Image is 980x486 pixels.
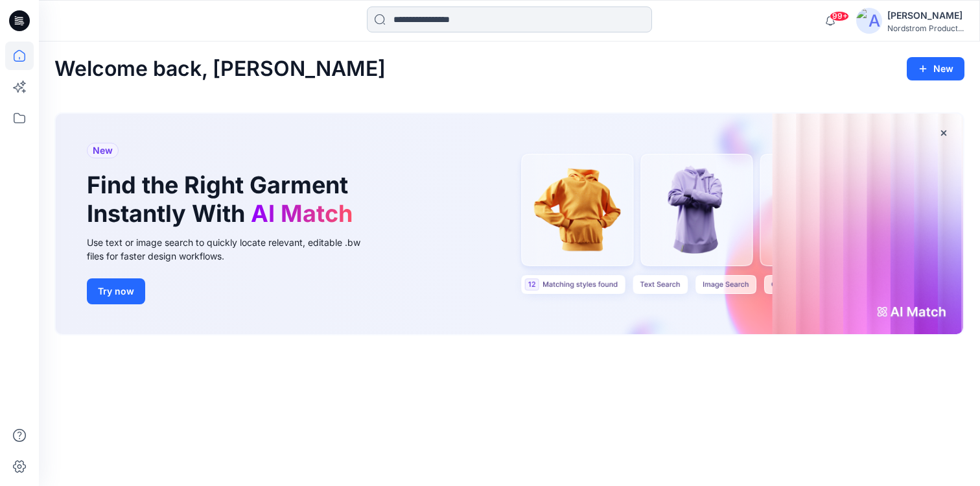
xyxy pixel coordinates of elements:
[87,171,359,227] h1: Find the Right Garment Instantly With
[54,57,386,81] h2: Welcome back, [PERSON_NAME]
[87,278,145,304] button: Try now
[856,8,882,34] img: avatar
[887,8,964,23] div: [PERSON_NAME]
[830,11,849,21] span: 99+
[907,57,964,80] button: New
[887,23,964,33] div: Nordstrom Product...
[93,143,113,158] span: New
[87,236,379,263] div: Use text or image search to quickly locate relevant, editable .bw files for faster design workflows.
[251,199,353,228] span: AI Match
